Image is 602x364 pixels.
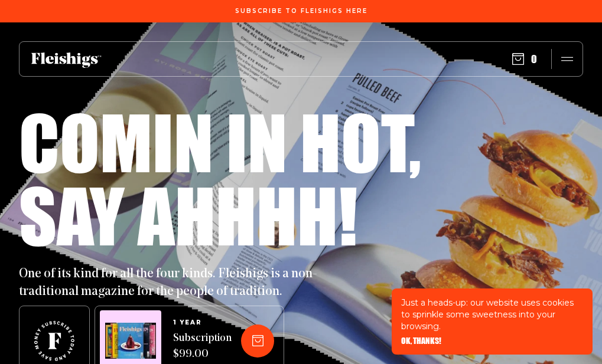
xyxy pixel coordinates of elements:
a: 1 YEARSubscription $99.00 [173,319,232,363]
span: Subscription $99.00 [173,331,232,363]
h1: Say ahhhh! [19,178,357,251]
span: Subscribe To Fleishigs Here [235,8,367,15]
span: 1 YEAR [173,319,232,326]
h1: Comin in hot, [19,105,421,178]
p: One of its kind for all the four kinds. Fleishigs is a non-traditional magazine for the people of... [19,265,326,301]
p: Just a heads-up: our website uses cookies to sprinkle some sweetness into your browsing. [401,297,583,332]
img: Magazines image [105,323,156,359]
a: Subscribe To Fleishigs Here [233,8,370,14]
button: OK, THANKS! [401,337,441,345]
button: 0 [512,53,537,65]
